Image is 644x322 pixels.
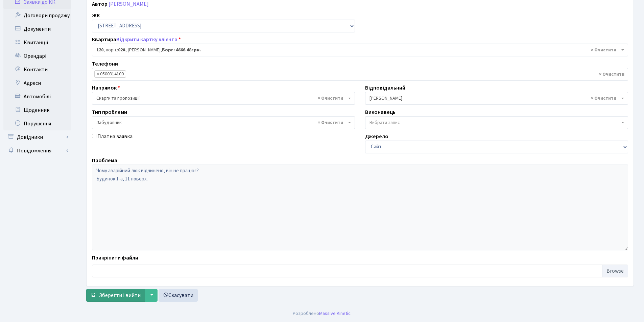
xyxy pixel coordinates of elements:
[96,119,347,126] span: Забудовник
[365,108,396,116] label: Виконавець
[92,108,127,116] label: Тип проблеми
[3,76,71,90] a: Адреси
[3,22,71,36] a: Документи
[92,35,181,44] label: Квартира
[92,92,355,105] span: Скарги та пропозиції
[369,119,400,126] span: Вибрати запис
[3,144,71,157] a: Повідомлення
[97,71,99,77] span: ×
[365,92,628,105] span: Синельник С.В.
[3,103,71,117] a: Щоденник
[293,310,352,317] div: Розроблено .
[92,84,120,92] label: Напрямок
[162,47,201,53] b: Борг: 4666.48грн.
[318,95,343,102] span: Видалити всі елементи
[365,132,388,141] label: Джерело
[3,36,71,49] a: Квитанції
[92,156,117,165] label: Проблема
[591,95,616,102] span: Видалити всі елементи
[92,116,355,129] span: Забудовник
[92,254,138,262] label: Прикріпити файли
[318,119,343,126] span: Видалити всі елементи
[118,47,125,53] b: 02А
[159,289,198,302] a: Скасувати
[92,60,118,68] label: Телефони
[3,63,71,76] a: Контакти
[92,165,628,250] textarea: Чому аварійний люк відчинено, він не працює? Будинок 1-а, 11 поверх.
[319,310,351,317] a: Massive Kinetic
[96,47,620,53] span: <b>120</b>, корп.: <b>02А</b>, Чорний Євген Олександрович, <b>Борг: 4666.48грн.</b>
[116,36,177,43] a: Відкрити картку клієнта
[3,9,71,22] a: Договори продажу
[92,11,100,20] label: ЖК
[99,292,141,299] span: Зберегти і вийти
[97,132,133,141] label: Платна заявка
[92,44,628,56] span: <b>120</b>, корп.: <b>02А</b>, Чорний Євген Олександрович, <b>Борг: 4666.48грн.</b>
[86,289,145,302] button: Зберегти і вийти
[109,0,149,8] a: [PERSON_NAME]
[365,84,405,92] label: Відповідальний
[3,117,71,130] a: Порушення
[3,90,71,103] a: Автомобілі
[3,49,71,63] a: Орендарі
[3,130,71,144] a: Довідники
[591,47,616,53] span: Видалити всі елементи
[96,95,347,102] span: Скарги та пропозиції
[94,70,126,78] li: 0500314100
[599,71,624,78] span: Видалити всі елементи
[369,95,620,102] span: Синельник С.В.
[96,47,103,53] b: 120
